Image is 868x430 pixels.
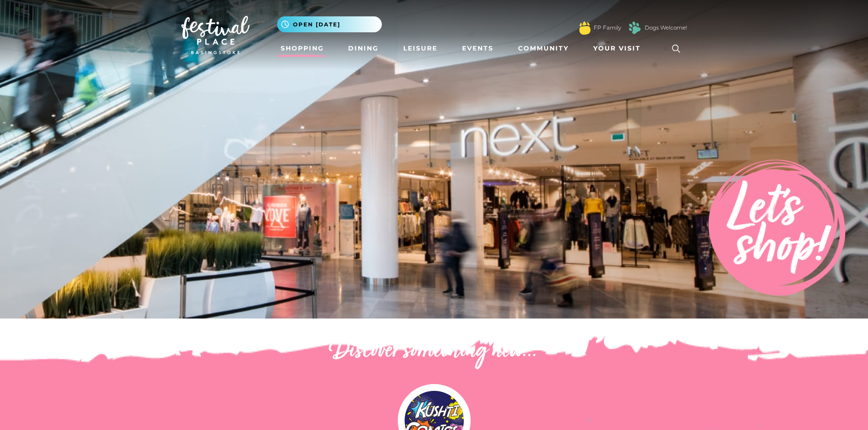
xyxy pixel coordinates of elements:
a: FP Family [594,24,621,32]
a: Dining [344,40,382,57]
h2: Discover something new... [181,337,687,366]
span: Your Visit [593,44,641,53]
img: Festival Place Logo [181,16,250,54]
button: Open [DATE] [277,16,382,32]
a: Dogs Welcome! [645,24,687,32]
a: Events [458,40,497,57]
span: Open [DATE] [293,20,340,29]
a: Leisure [400,40,441,57]
a: Your Visit [590,40,649,57]
a: Shopping [277,40,328,57]
a: Community [514,40,572,57]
